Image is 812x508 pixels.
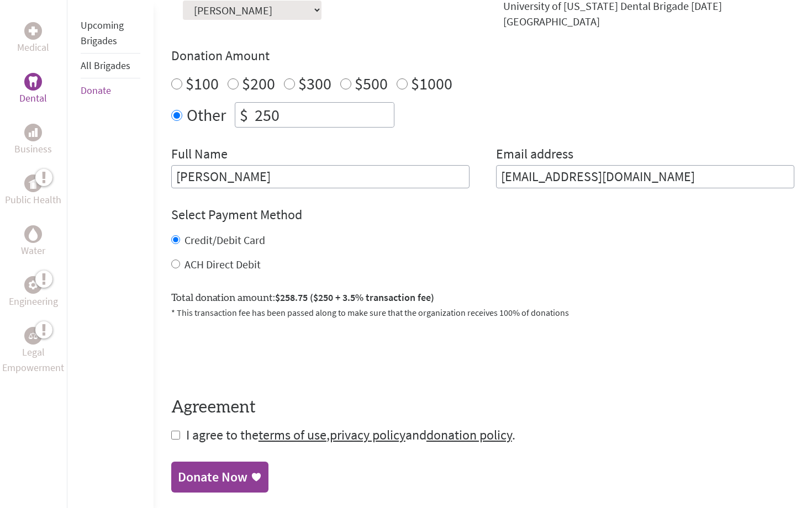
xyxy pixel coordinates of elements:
[275,291,434,304] span: $258.75 ($250 + 3.5% transaction fee)
[355,73,388,94] label: $500
[171,145,228,165] label: Full Name
[81,59,130,72] a: All Brigades
[235,103,252,127] div: $
[171,462,268,493] a: Donate Now
[24,124,42,141] div: Business
[187,102,226,128] label: Other
[496,145,573,165] label: Email address
[19,73,47,106] a: DentalDental
[21,243,45,258] p: Water
[252,103,394,127] input: Enter Amount
[24,276,42,294] div: Engineering
[2,345,65,375] p: Legal Empowerment
[411,73,452,94] label: $1000
[496,165,794,188] input: Your Email
[24,327,42,345] div: Legal Empowerment
[81,13,140,54] li: Upcoming Brigades
[298,73,331,94] label: $300
[184,257,261,271] label: ACH Direct Debit
[81,84,111,97] a: Donate
[242,73,275,94] label: $200
[17,22,49,55] a: MedicalMedical
[29,227,38,240] img: Water
[171,47,794,65] h4: Donation Amount
[29,76,38,87] img: Dental
[426,426,512,443] a: donation policy
[5,174,61,208] a: Public HealthPublic Health
[17,40,49,55] p: Medical
[171,206,794,224] h4: Select Payment Method
[14,124,52,157] a: BusinessBusiness
[21,225,45,258] a: WaterWater
[24,73,42,91] div: Dental
[171,332,339,375] iframe: reCAPTCHA
[24,22,42,40] div: Medical
[9,294,58,309] p: Engineering
[171,165,470,188] input: Enter Full Name
[171,398,794,417] h4: Agreement
[81,19,124,47] a: Upcoming Brigades
[81,78,140,103] li: Donate
[29,27,38,35] img: Medical
[24,225,42,243] div: Water
[19,91,47,106] p: Dental
[171,290,434,306] label: Total donation amount:
[186,426,515,443] span: I agree to the , and .
[259,426,326,443] a: terms of use
[29,332,38,339] img: Legal Empowerment
[171,306,794,319] p: * This transaction fee has been passed along to make sure that the organization receives 100% of ...
[81,54,140,78] li: All Brigades
[29,281,38,289] img: Engineering
[5,192,61,208] p: Public Health
[14,141,52,157] p: Business
[2,327,65,375] a: Legal EmpowermentLegal Empowerment
[330,426,405,443] a: privacy policy
[29,128,38,137] img: Business
[24,174,42,192] div: Public Health
[9,276,58,309] a: EngineeringEngineering
[178,468,247,486] div: Donate Now
[29,178,38,189] img: Public Health
[186,73,219,94] label: $100
[184,233,265,247] label: Credit/Debit Card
